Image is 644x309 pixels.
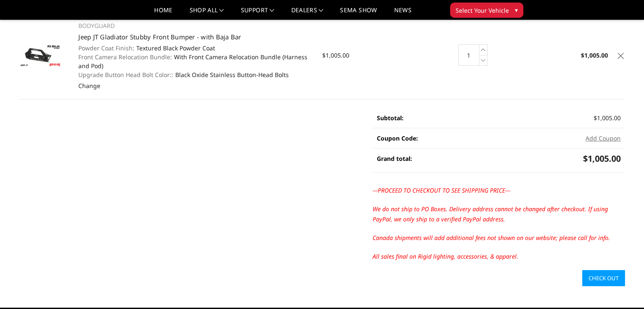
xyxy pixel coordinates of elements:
[377,114,404,122] strong: Subtotal:
[377,134,418,142] strong: Coupon Code:
[373,233,625,243] p: Canada shipments will add additional fees not shown on our website; please call for info.
[291,7,323,19] a: Dealers
[78,82,100,90] a: Change
[377,154,412,163] strong: Grand total:
[583,153,621,164] span: $1,005.00
[154,7,172,19] a: Home
[78,52,172,61] dt: Front Camera Relocation Bundle:
[78,52,313,70] dd: With Front Camera Relocation Bundle (Harness and Pod)
[581,51,608,59] strong: $1,005.00
[78,33,241,41] a: Jeep JT Gladiator Stubby Front Bumper - with Baja Bar
[456,6,509,15] span: Select Your Vehicle
[322,51,349,59] span: $1,005.00
[373,204,625,224] p: We do not ship to PO Boxes. Delivery address cannot be changed after checkout. If using PayPal, w...
[78,21,313,31] p: BODYGUARD
[394,7,411,19] a: News
[241,7,274,19] a: Support
[373,251,625,262] p: All sales final on Rigid lighting, accessories, & apparel.
[450,3,523,18] button: Select Your Vehicle
[340,7,377,19] a: SEMA Show
[190,7,224,19] a: shop all
[78,70,313,79] dd: Black Oxide Stainless Button-Head Bolts
[515,6,518,14] span: ▾
[19,44,61,67] img: Jeep JT Gladiator Stubby Front Bumper - with Baja Bar
[78,44,313,52] dd: Textured Black Powder Coat
[582,270,625,286] a: Check out
[594,114,621,122] span: $1,005.00
[78,70,173,79] dt: Upgrade Button Head Bolt Color::
[373,185,625,196] p: ---PROCEED TO CHECKOUT TO SEE SHIPPING PRICE---
[78,44,134,52] dt: Powder Coat Finish:
[586,134,621,143] button: Add Coupon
